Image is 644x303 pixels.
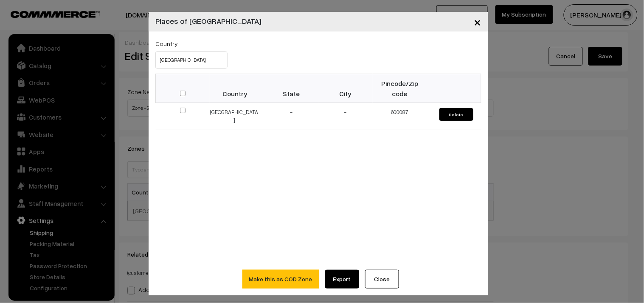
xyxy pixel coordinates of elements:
td: - [264,103,318,130]
td: - [318,103,373,130]
td: 600087 [373,103,427,130]
td: [GEOGRAPHIC_DATA] [210,103,264,130]
label: Country [155,39,178,48]
span: × [474,14,481,29]
th: State [264,74,318,103]
th: Country [210,74,264,103]
th: Pincode/Zip code [373,74,427,103]
button: Close [365,270,399,289]
button: Close [467,9,488,35]
h4: Places of [GEOGRAPHIC_DATA] [155,15,262,27]
button: Delete [439,108,473,121]
button: Make this as COD Zone [242,270,319,289]
a: Export [325,270,359,289]
th: City [318,74,373,103]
